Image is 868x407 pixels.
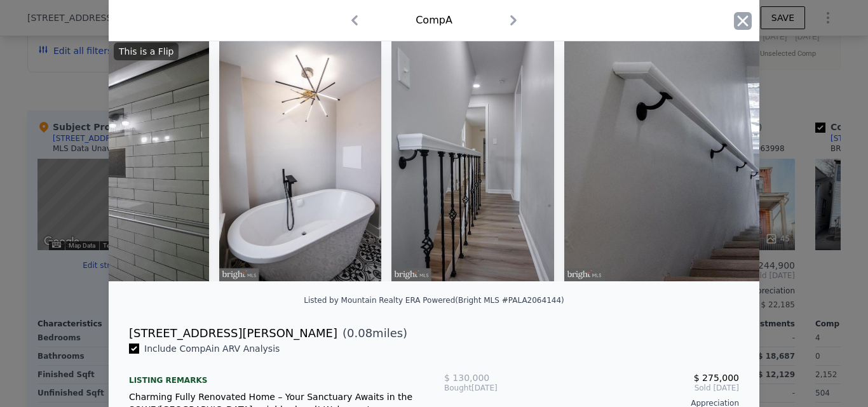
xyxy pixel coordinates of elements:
[444,383,471,393] span: Bought
[304,296,564,305] div: Listed by Mountain Realty ERA Powered (Bright MLS #PALA2064144)
[391,37,554,281] img: Property Img
[444,373,489,383] span: $ 130,000
[444,383,543,393] div: [DATE]
[543,383,739,393] span: Sold [DATE]
[129,365,424,385] div: Listing remarks
[347,326,372,340] span: 0.08
[114,43,179,60] div: This is a Flip
[219,37,382,281] img: Property Img
[694,373,739,383] span: $ 275,000
[416,13,452,28] div: Comp A
[129,324,337,342] div: [STREET_ADDRESS][PERSON_NAME]
[337,324,407,342] span: ( miles)
[139,344,285,354] span: Include Comp A in ARV Analysis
